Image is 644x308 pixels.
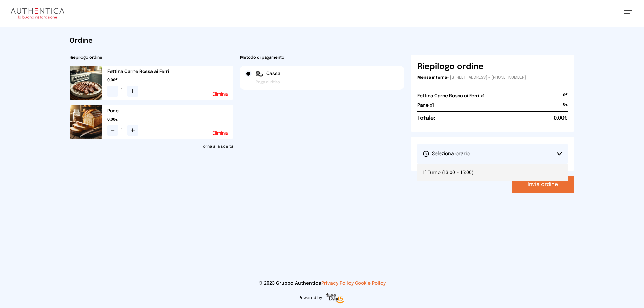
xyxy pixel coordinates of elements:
span: Seleziona orario [423,150,470,157]
button: Invia ordine [512,176,574,193]
span: Powered by [299,295,322,301]
span: 1° Turno (13:00 - 15:00) [423,169,473,176]
p: © 2023 Gruppo Authentica [11,280,633,287]
img: logo-freeday.3e08031.png [325,292,346,305]
a: Privacy Policy [321,281,354,286]
button: Seleziona orario [417,144,568,164]
a: Cookie Policy [355,281,386,286]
